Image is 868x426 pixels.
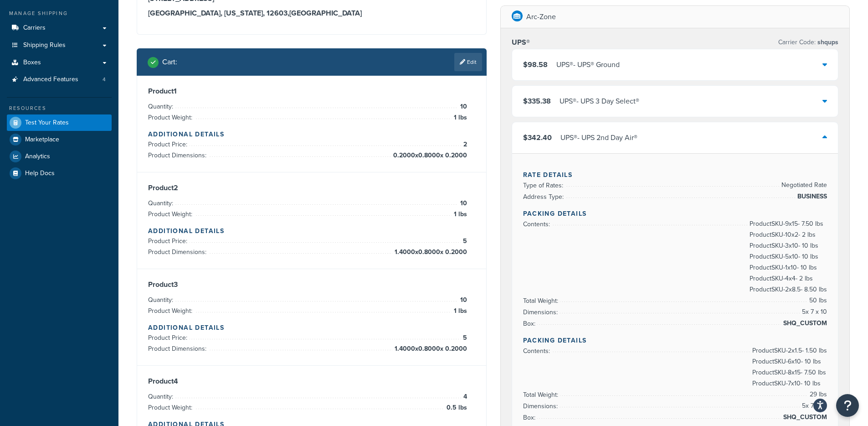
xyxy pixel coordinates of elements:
span: 4 [103,76,106,83]
span: Product Weight: [148,306,195,316]
span: 1 lbs [452,112,467,123]
span: Quantity: [148,392,175,401]
span: Product Price: [148,333,190,343]
span: Box: [523,319,538,328]
li: Advanced Features [7,71,112,88]
span: $335.38 [523,96,551,106]
a: Test Your Rates [7,114,112,131]
a: Help Docs [7,165,112,182]
span: Advanced Features [23,76,78,83]
h4: Rate Details [523,170,827,180]
span: 5 x 7 x 10 [800,307,827,317]
span: Boxes [23,59,41,67]
span: Box: [523,413,538,422]
span: Marketplace [25,136,59,144]
h3: Product 3 [148,280,475,289]
span: Product SKU-9 x 15 - 7.50 lbs Product SKU-10 x 2 - 2 lbs Product SKU-3 x 10 - 10 lbs Product SKU-... [747,218,827,295]
span: Test Your Rates [25,119,69,127]
span: $98.58 [523,59,548,70]
span: 1 lbs [452,209,467,220]
span: BUSINESS [795,191,827,202]
span: Product Weight: [148,403,195,412]
div: UPS® - UPS® Ground [556,58,620,71]
div: UPS® - UPS 3 Day Select® [560,95,639,108]
span: Quantity: [148,198,175,208]
span: Analytics [25,153,50,161]
a: Analytics [7,148,112,165]
span: 10 [458,101,467,112]
h3: UPS® [512,38,530,47]
h3: Product 4 [148,377,475,386]
span: Product Weight: [148,113,195,122]
span: Help Docs [25,170,55,177]
span: $342.40 [523,132,552,143]
span: Product Dimensions: [148,344,209,353]
span: Contents: [523,219,552,229]
span: 1 lbs [452,306,467,317]
span: 50 lbs [807,295,827,306]
span: 10 [458,295,467,306]
span: Product Dimensions: [148,151,209,160]
span: Product Dimensions: [148,247,209,257]
span: Quantity: [148,102,175,111]
a: Advanced Features4 [7,71,112,88]
span: Total Weight: [523,296,560,306]
span: Product Price: [148,140,190,149]
span: Carriers [23,24,46,32]
span: 0.5 lbs [444,402,467,413]
a: Marketplace [7,131,112,148]
span: Product Weight: [148,209,195,219]
span: 29 lbs [807,389,827,400]
span: 5 [461,332,467,343]
h3: Product 1 [148,87,475,96]
span: Negotiated Rate [779,180,827,191]
span: Dimensions: [523,307,560,317]
div: UPS® - UPS 2nd Day Air® [560,131,637,144]
span: shqups [816,37,838,47]
div: Manage Shipping [7,10,112,17]
span: Product Price: [148,236,190,246]
span: Shipping Rules [23,42,66,49]
a: Edit [454,53,482,71]
span: Product SKU-2 x 1.5 - 1.50 lbs Product SKU-6 x 10 - 10 lbs Product SKU-8 x 15 - 7.50 lbs Product ... [750,345,827,389]
span: 4 [461,391,467,402]
span: 5 x 7 x 10 [800,400,827,411]
h4: Additional Details [148,130,475,139]
h4: Additional Details [148,323,475,332]
span: 0.2000 x 0.8000 x 0.2000 [391,150,467,161]
span: Address Type: [523,192,566,202]
span: 2 [461,139,467,150]
p: Carrier Code: [778,36,838,49]
a: Shipping Rules [7,37,112,54]
span: SHQ_CUSTOM [781,412,827,423]
h3: [GEOGRAPHIC_DATA], [US_STATE], 12603 , [GEOGRAPHIC_DATA] [148,9,475,18]
h2: Cart : [162,58,177,66]
div: Resources [7,104,112,112]
span: 1.4000 x 0.8000 x 0.2000 [392,247,467,258]
h4: Packing Details [523,336,827,345]
span: 5 [461,236,467,247]
span: Dimensions: [523,401,560,411]
button: Open Resource Center [836,394,859,417]
a: Carriers [7,20,112,36]
span: Total Weight: [523,390,560,400]
span: Quantity: [148,295,175,305]
span: Contents: [523,346,552,356]
h4: Packing Details [523,209,827,218]
h4: Additional Details [148,226,475,236]
h3: Product 2 [148,183,475,192]
span: SHQ_CUSTOM [781,318,827,329]
p: Arc-Zone [526,10,556,23]
span: 1.4000 x 0.8000 x 0.2000 [392,343,467,354]
a: Boxes [7,54,112,71]
span: 10 [458,198,467,209]
span: Type of Rates: [523,181,565,190]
